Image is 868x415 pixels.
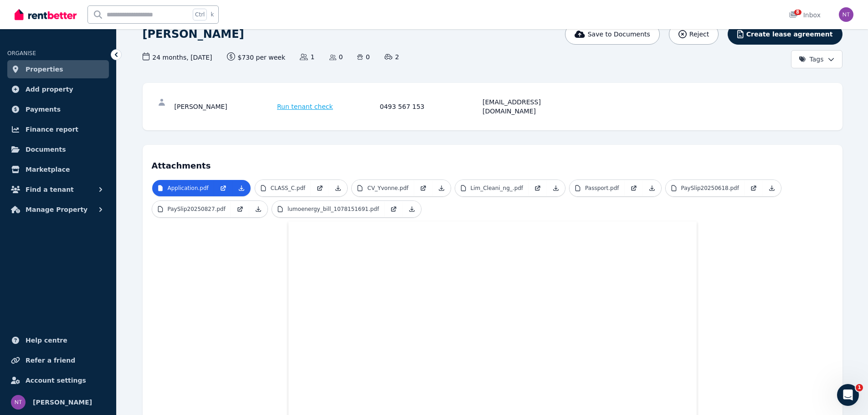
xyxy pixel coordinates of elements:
[856,384,863,391] span: 1
[11,395,26,410] img: nicholas tsatsos
[277,102,333,111] span: Run tenant check
[385,201,403,217] a: Open in new Tab
[7,351,109,369] a: Refer a friend
[329,180,347,196] a: Download Attachment
[193,9,207,20] span: Ctrl
[565,24,660,45] button: Save to Documents
[352,180,414,196] a: CV_Yvonne.pdf
[794,10,801,15] span: 8
[26,104,61,115] span: Payments
[403,201,421,217] a: Download Attachment
[271,184,305,192] p: CLASS_C.pdf
[329,52,343,61] span: 0
[643,180,661,196] a: Download Attachment
[839,7,853,22] img: nicholas tsatsos
[789,10,821,20] div: Inbox
[7,120,109,138] a: Finance report
[26,355,75,366] span: Refer a friend
[7,100,109,118] a: Payments
[763,180,781,196] a: Download Attachment
[380,97,480,116] div: 0493 567 153
[168,205,226,213] p: PaySlip20250827.pdf
[26,164,70,175] span: Marketplace
[7,331,109,349] a: Help centre
[529,180,547,196] a: Open in new Tab
[15,8,77,21] img: RentBetter
[414,180,432,196] a: Open in new Tab
[152,180,214,196] a: Application.pdf
[7,140,109,159] a: Documents
[357,52,370,61] span: 0
[231,201,249,217] a: Open in new Tab
[249,201,267,217] a: Download Attachment
[7,60,109,78] a: Properties
[837,384,859,406] iframe: Intercom live chat
[7,180,109,199] button: Find a tenant
[588,30,650,39] span: Save to Documents
[432,180,451,196] a: Download Attachment
[175,97,275,116] div: [PERSON_NAME]
[7,50,36,56] span: ORGANISE
[211,11,214,18] span: k
[483,97,583,116] div: [EMAIL_ADDRESS][DOMAIN_NAME]
[570,180,624,196] a: Passport.pdf
[152,154,833,172] h4: Attachments
[214,180,232,196] a: Open in new Tab
[799,55,824,64] span: Tags
[272,201,385,217] a: lumoenergy_bill_1078151691.pdf
[33,397,92,408] span: [PERSON_NAME]
[26,375,86,386] span: Account settings
[300,52,314,61] span: 1
[26,124,78,135] span: Finance report
[7,200,109,219] button: Manage Property
[681,184,739,192] p: PaySlip20250618.pdf
[143,52,212,62] span: 24 months , [DATE]
[26,144,66,155] span: Documents
[585,184,619,192] p: Passport.pdf
[625,180,643,196] a: Open in new Tab
[288,205,379,213] p: lumoenergy_bill_1078151691.pdf
[728,24,842,45] button: Create lease agreement
[26,335,67,346] span: Help centre
[26,64,63,75] span: Properties
[227,52,286,62] span: $730 per week
[367,184,408,192] p: CV_Yvonne.pdf
[745,180,763,196] a: Open in new Tab
[7,160,109,179] a: Marketplace
[666,180,745,196] a: PaySlip20250618.pdf
[689,30,709,39] span: Reject
[26,184,74,195] span: Find a tenant
[385,52,399,61] span: 2
[7,80,109,98] a: Add property
[232,180,251,196] a: Download Attachment
[143,27,244,41] h1: [PERSON_NAME]
[7,371,109,389] a: Account settings
[255,180,311,196] a: CLASS_C.pdf
[26,84,73,95] span: Add property
[669,24,719,45] button: Reject
[746,30,833,39] span: Create lease agreement
[152,201,231,217] a: PaySlip20250827.pdf
[311,180,329,196] a: Open in new Tab
[471,184,524,192] p: Lim_Cleani_ng_.pdf
[455,180,529,196] a: Lim_Cleani_ng_.pdf
[791,50,842,68] button: Tags
[168,184,209,192] p: Application.pdf
[547,180,565,196] a: Download Attachment
[26,204,87,215] span: Manage Property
